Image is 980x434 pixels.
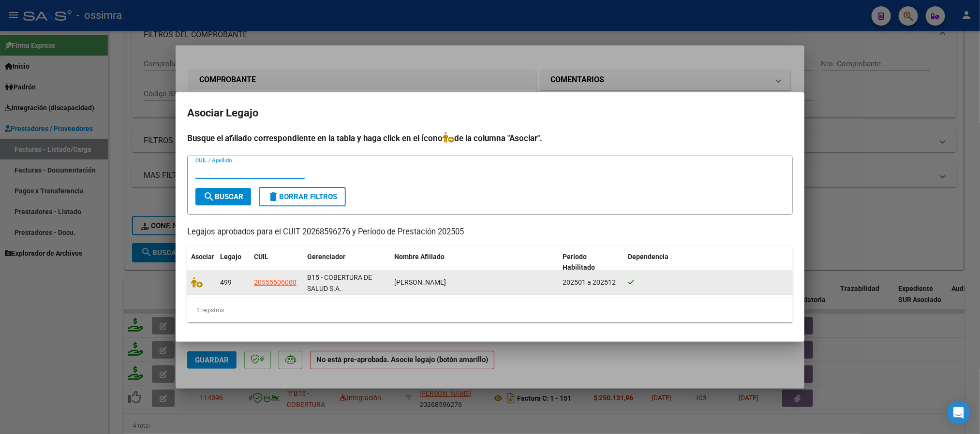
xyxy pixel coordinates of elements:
[216,246,250,278] datatable-header-cell: Legajo
[187,104,793,122] h2: Asociar Legajo
[187,298,793,322] div: 1 registros
[187,226,793,238] p: Legajos aprobados para el CUIT 20268596276 y Período de Prestación 202505
[628,253,668,260] span: Dependencia
[563,277,620,288] div: 202501 a 202512
[267,191,279,203] mat-icon: delete
[254,253,268,260] span: CUIL
[394,278,446,286] span: DARELLI TOMAS
[254,278,297,286] span: 20555606088
[203,192,243,201] span: Buscar
[390,246,559,278] datatable-header-cell: Nombre Afiliado
[267,192,337,201] span: Borrar Filtros
[307,253,345,260] span: Gerenciador
[624,246,792,278] datatable-header-cell: Dependencia
[259,187,346,206] button: Borrar Filtros
[250,246,303,278] datatable-header-cell: CUIL
[195,188,251,205] button: Buscar
[220,253,241,260] span: Legajo
[559,246,624,278] datatable-header-cell: Periodo Habilitado
[307,274,372,292] span: B15 - COBERTURA DE SALUD S.A.
[187,132,793,145] h4: Busque el afiliado correspondiente en la tabla y haga click en el ícono de la columna "Asociar".
[220,278,232,286] span: 499
[187,246,216,278] datatable-header-cell: Asociar
[563,253,595,272] span: Periodo Habilitado
[191,253,214,260] span: Asociar
[947,401,970,424] div: Open Intercom Messenger
[303,246,390,278] datatable-header-cell: Gerenciador
[203,191,215,203] mat-icon: search
[394,253,445,260] span: Nombre Afiliado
